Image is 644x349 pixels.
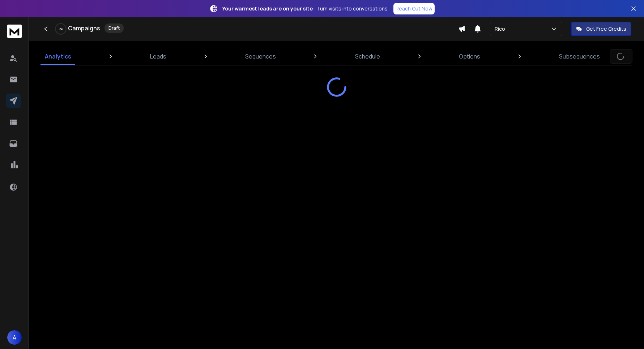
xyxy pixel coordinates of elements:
button: A [7,330,22,345]
a: Schedule [351,48,384,65]
p: 0 % [59,27,63,31]
p: Get Free Credits [586,25,626,33]
p: Schedule [355,52,380,61]
a: Subsequences [555,48,604,65]
p: – Turn visits into conversations [222,5,388,12]
a: Leads [146,48,171,65]
p: Analytics [45,52,71,61]
p: Options [459,52,480,61]
img: logo [7,25,22,38]
p: Subsequences [559,52,600,61]
h1: Campaigns [68,24,100,33]
p: Leads [150,52,166,61]
p: Sequences [245,52,276,61]
a: Options [455,48,485,65]
a: Analytics [40,48,76,65]
a: Sequences [241,48,280,65]
p: Rico [495,25,508,33]
a: Reach Out Now [393,3,435,14]
p: Reach Out Now [396,5,432,12]
strong: Your warmest leads are on your site [222,5,313,12]
div: Draft [105,23,124,33]
button: Get Free Credits [571,22,631,36]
